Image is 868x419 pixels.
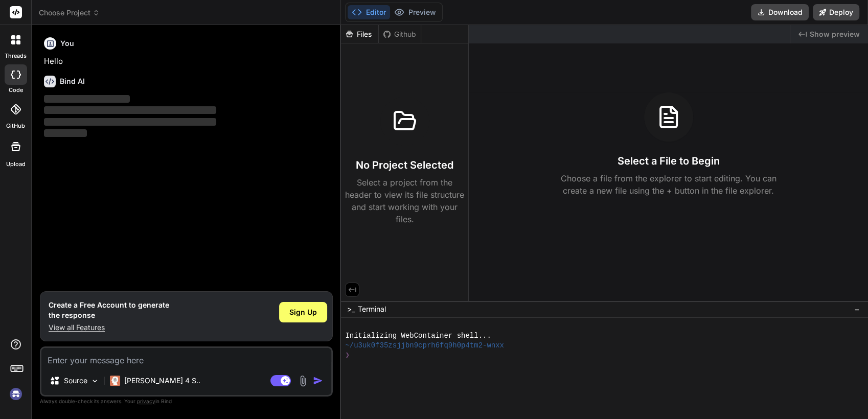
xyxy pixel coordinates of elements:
div: Files [341,29,378,39]
h6: Bind AI [60,76,85,86]
p: Choose a file from the explorer to start editing. You can create a new file using the + button in... [554,172,783,197]
label: GitHub [6,122,25,130]
span: ‌ [44,129,87,137]
span: Choose Project [39,8,100,18]
p: [PERSON_NAME] 4 S.. [124,376,200,386]
label: code [9,86,23,95]
button: − [852,301,862,317]
label: Upload [6,160,26,169]
span: − [854,304,860,314]
span: Initializing WebContainer shell... [345,331,491,341]
img: attachment [297,375,309,387]
h3: No Project Selected [356,158,453,172]
span: Show preview [810,29,860,39]
button: Download [751,4,809,20]
div: Github [379,29,421,39]
button: Preview [390,5,440,19]
h1: Create a Free Account to generate the response [49,300,169,320]
h3: Select a File to Begin [618,154,720,168]
label: threads [5,52,27,60]
p: View all Features [49,322,169,333]
p: Select a project from the header to view its file structure and start working with your files. [345,176,464,225]
span: ‌ [44,106,216,114]
button: Editor [348,5,390,19]
img: signin [7,385,25,403]
span: ‌ [44,118,216,126]
span: privacy [137,398,155,404]
img: Pick Models [90,377,99,385]
span: >_ [347,304,355,314]
span: Terminal [358,304,386,314]
img: icon [313,376,323,386]
img: Claude 4 Sonnet [110,376,120,386]
span: ❯ [345,351,350,360]
p: Always double-check its answers. Your in Bind [40,397,333,406]
span: ‌ [44,95,130,103]
p: Source [64,376,87,386]
p: Hello [44,56,331,67]
button: Deploy [813,4,859,20]
span: Sign Up [289,307,317,317]
h6: You [60,38,74,49]
span: ~/u3uk0f35zsjjbn9cprh6fq9h0p4tm2-wnxx [345,341,504,351]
